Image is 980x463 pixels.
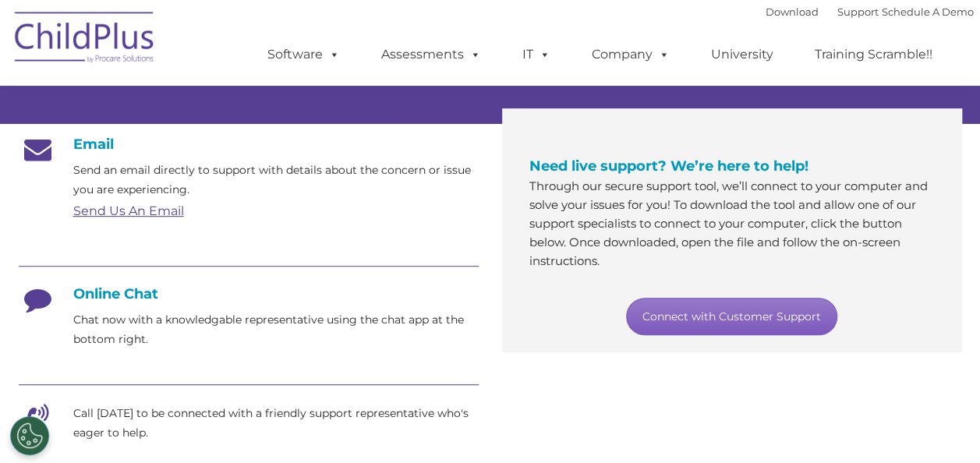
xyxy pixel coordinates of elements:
img: ChildPlus by Procare Solutions [7,1,163,79]
p: Call [DATE] to be connected with a friendly support representative who's eager to help. [73,404,479,443]
span: Need live support? We’re here to help! [529,157,808,175]
a: Schedule A Demo [882,5,974,18]
font: | [766,5,974,18]
iframe: Chat Widget [725,295,980,463]
button: Cookies Settings [10,416,49,455]
a: Support [837,5,879,18]
a: Company [576,39,685,70]
a: Training Scramble!! [799,39,948,70]
a: Assessments [366,39,497,70]
p: Chat now with a knowledgable representative using the chat app at the bottom right. [73,310,479,349]
p: Through our secure support tool, we’ll connect to your computer and solve your issues for you! To... [529,177,935,270]
h4: Online Chat [19,285,479,302]
h4: Email [19,136,479,153]
a: Software [252,39,356,70]
a: Send Us An Email [73,203,184,218]
a: Connect with Customer Support [626,298,837,335]
a: IT [507,39,566,70]
a: Download [766,5,819,18]
p: Send an email directly to support with details about the concern or issue you are experiencing. [73,161,479,200]
a: University [695,39,789,70]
